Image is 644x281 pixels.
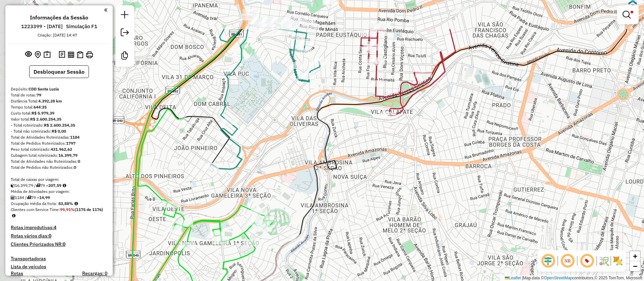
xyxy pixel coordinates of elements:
strong: 644:35 [34,104,47,110]
div: Total de rotas: [11,92,107,98]
strong: 0 [74,165,76,170]
span: Filtro Ativo [631,11,633,13]
strong: 99,91% [60,207,75,212]
h6: Simulação F1 [66,23,97,29]
strong: 431.962,62 [51,147,72,152]
strong: 1797 [66,141,75,146]
i: Total de rotas [27,196,31,200]
a: Nova sessão e pesquisa [118,8,131,23]
button: Painel de Sugestão [42,50,52,60]
div: Total de Pedidos não Roteirizados: [11,164,107,170]
a: Exibir filtros [620,8,636,21]
strong: R$ 5.979,39 [32,111,54,116]
div: Cubagem total roteirizado: [11,152,107,158]
strong: 14,99 [39,195,50,200]
a: Criar modelo [118,49,131,64]
strong: 0 [63,241,65,247]
span: Ocultar NR [559,253,576,269]
strong: 83,88% [58,201,73,206]
strong: R$ 2.600.254,35 [30,117,61,122]
h6: 1223399 - [DATE] [21,23,63,29]
span: Ocultar deslocamento [540,253,556,269]
span: | [522,276,523,280]
div: Valor total: [11,116,107,122]
button: Visualizar relatório de Roteirização [66,50,75,59]
strong: 0 [49,233,51,239]
h4: Rotas improdutivas: [11,225,107,230]
strong: R$ 0,00 [52,129,66,134]
div: Total de Atividades Roteirizadas: [11,134,107,140]
div: Total de caixas por viagem: [11,177,107,183]
div: Custo total: [11,110,107,116]
img: Fluxo de ruas [598,256,609,266]
h4: Informações da Sessão [30,14,88,21]
i: Total de Atividades [11,196,15,200]
a: Zoom out [630,261,640,271]
div: Média de Atividades por viagem: [11,189,107,195]
button: Logs desbloquear sessão [57,50,66,60]
strong: 79 [37,92,41,97]
button: Desbloquear Sessão [29,65,89,78]
a: Rotas [11,271,23,276]
a: Zoom in [630,251,640,261]
div: Depósito: [11,86,107,92]
h4: Clientes Priorizados NR: [11,241,107,247]
i: Cubagem total roteirizado [11,184,15,188]
div: 16.399,79 / 79 = [11,183,107,189]
em: Média calculada utilizando a maior ocupação (%Peso ou %Cubagem) de cada rota da sessão. Rotas cro... [74,202,78,206]
strong: 16.399,79 [58,153,77,158]
button: Visualizar Romaneio [75,50,85,60]
strong: R$ 2.600.254,35 [44,123,75,128]
div: - Total não roteirizado: [11,128,107,134]
strong: 1184 [70,135,79,140]
span: Ocupação média da frota: [11,201,57,206]
div: Map data © contributors,© 2025 TomTom, Microsoft [503,275,644,281]
h4: Rotas vários dias: [11,233,107,239]
span: − [633,262,637,270]
a: Exportar sessão [118,26,131,41]
strong: 207,59 [48,183,61,188]
strong: CDD Santa Luzia [29,86,59,91]
a: Clique aqui para minimizar o painel [104,6,107,14]
a: OpenStreetMap [544,276,573,280]
strong: 4.392,28 km [38,98,62,103]
em: Rotas cross docking consideradas [12,214,15,218]
h4: Transportadoras [11,256,107,262]
div: Distância Total: [11,98,107,104]
div: Total de Atividades não Roteirizadas: [11,158,107,164]
h4: Lista de veículos [11,264,107,270]
div: Peso total roteirizado: [11,146,107,152]
div: - Total roteirizado: [11,122,107,128]
strong: 4 [54,224,56,230]
strong: 0 [78,159,80,164]
div: 1184 / 79 = [11,195,107,201]
strong: (1175 de 1176) [75,207,103,212]
span: Exibir número da rota [579,253,595,269]
i: Total de rotas [36,184,40,188]
img: Exibir/Ocultar setores [612,256,623,266]
span: Clientes com Service Time: [11,207,60,212]
div: Tempo total: [11,104,107,110]
i: Meta Caixas/viagem: 196,56 Diferença: 11,03 [63,184,66,188]
div: Criação: [DATE] 14:47 [35,32,80,38]
button: Exibir sessão original [24,49,33,60]
div: Total de Pedidos Roteirizados: [11,140,107,146]
button: Imprimir Rotas [85,50,94,60]
span: + [633,252,637,260]
a: Leaflet [505,276,521,280]
h4: Recargas: 0 [82,271,107,276]
button: Centralizar mapa no depósito ou ponto de apoio [33,50,42,60]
